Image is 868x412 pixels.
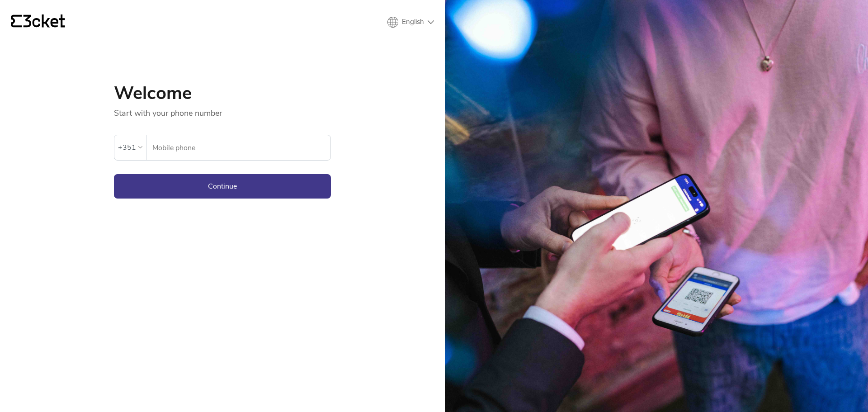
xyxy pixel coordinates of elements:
[146,135,330,161] label: Mobile phone
[118,141,136,154] div: +351
[114,174,331,199] button: Continue
[11,14,65,30] a: {' '}
[11,15,22,28] g: {' '}
[152,135,330,160] input: Mobile phone
[114,102,331,118] p: Start with your phone number
[114,84,331,102] h1: Welcome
